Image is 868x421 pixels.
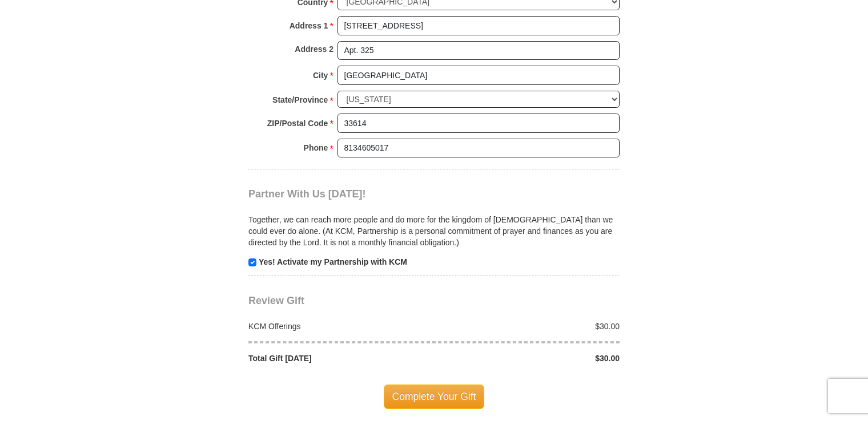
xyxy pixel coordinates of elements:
[248,214,620,248] p: Together, we can reach more people and do more for the kingdom of [DEMOGRAPHIC_DATA] than we coul...
[248,188,366,200] span: Partner With Us [DATE]!
[313,67,328,83] strong: City
[243,353,435,364] div: Total Gift [DATE]
[434,353,626,364] div: $30.00
[290,18,328,34] strong: Address 1
[248,295,304,306] span: Review Gift
[304,140,328,156] strong: Phone
[272,92,328,108] strong: State/Province
[384,384,485,408] span: Complete Your Gift
[295,41,333,57] strong: Address 2
[267,115,328,131] strong: ZIP/Postal Code
[259,257,407,266] strong: Yes! Activate my Partnership with KCM
[243,321,435,332] div: KCM Offerings
[434,321,626,332] div: $30.00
